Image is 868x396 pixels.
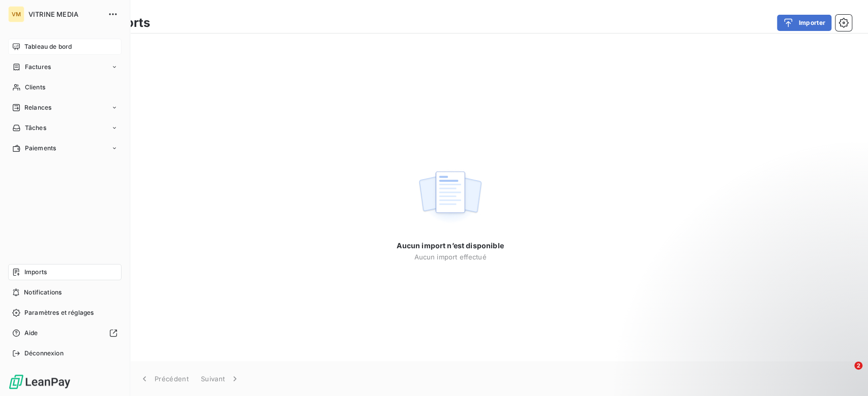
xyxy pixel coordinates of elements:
[397,241,503,251] span: Aucun import n’est disponible
[854,361,862,370] span: 2
[417,166,483,228] img: empty state
[25,62,51,72] span: Factures
[133,368,195,389] button: Précédent
[665,298,868,369] iframe: Intercom notifications message
[25,83,45,92] span: Clients
[8,6,24,22] div: VM
[8,374,71,390] img: Logo LeanPay
[414,253,486,261] span: Aucun import effectué
[28,10,102,18] span: VITRINE MEDIA
[24,42,72,51] span: Tableau de bord
[195,368,246,389] button: Suivant
[24,288,62,297] span: Notifications
[24,328,38,338] span: Aide
[24,103,51,112] span: Relances
[25,123,46,133] span: Tâches
[8,325,122,341] a: Aide
[24,268,47,277] span: Imports
[24,308,94,317] span: Paramètres et réglages
[833,361,858,386] iframe: Intercom live chat
[24,349,64,358] span: Déconnexion
[777,15,831,31] button: Importer
[25,144,56,153] span: Paiements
